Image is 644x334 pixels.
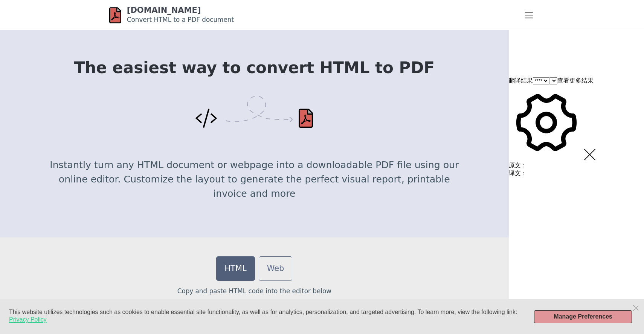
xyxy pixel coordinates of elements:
a: Web [259,256,293,281]
h1: The easiest way to convert HTML to PDF [41,59,467,77]
a: [DOMAIN_NAME] [127,6,201,15]
p: Copy and paste HTML code into the editor below [41,287,467,296]
img: Convert HTML to PDF [195,96,313,128]
img: html-pdf.net [109,7,121,24]
button: Manage Preferences [534,310,632,323]
a: HTML [216,256,255,281]
a: Privacy Policy [9,316,47,323]
small: Convert HTML to a PDF document [127,16,234,23]
p: Instantly turn any HTML document or webpage into a downloadable PDF file using our online editor.... [41,158,467,201]
span: This website utilizes technologies such as cookies to enable essential site functionality, as wel... [9,309,517,315]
